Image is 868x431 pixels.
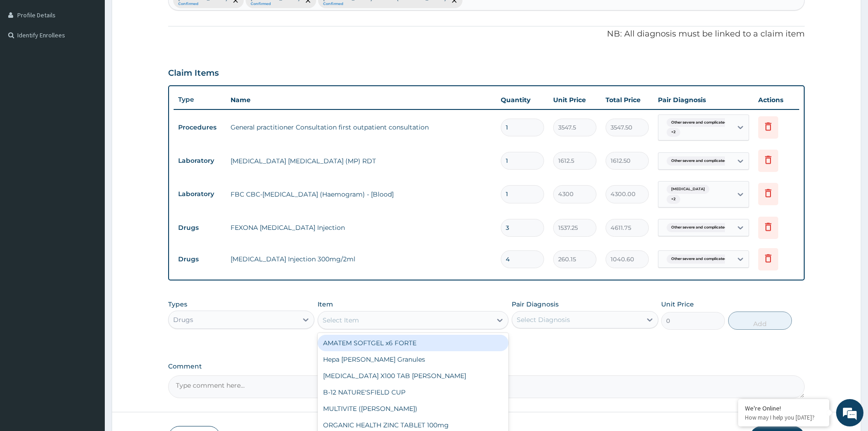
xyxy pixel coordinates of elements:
[226,152,496,170] td: [MEDICAL_DATA] [MEDICAL_DATA] (MP) RDT
[53,115,126,207] span: We're online!
[173,315,193,324] div: Drugs
[667,128,680,137] span: + 2
[168,363,805,370] label: Comment
[226,185,496,203] td: FBC CBC-[MEDICAL_DATA] (Haemogram) - [Blood]
[667,254,738,264] span: Other severe and complicated P...
[728,312,792,330] button: Add
[226,118,496,136] td: General practitioner Consultation first outpatient consultation
[667,118,738,127] span: Other severe and complicated P...
[318,300,333,309] label: Item
[667,195,680,204] span: + 2
[667,156,738,166] span: Other severe and complicated P...
[745,414,822,421] p: How may I help you today?
[745,404,822,412] div: We're Online!
[667,185,709,194] span: [MEDICAL_DATA]
[318,400,508,417] div: MULTIVITE ([PERSON_NAME])
[661,300,694,309] label: Unit Price
[517,315,570,324] div: Select Diagnosis
[149,5,171,26] div: Minimize live chat window
[496,91,549,109] th: Quantity
[226,218,496,237] td: FEXONA [MEDICAL_DATA] Injection
[168,68,219,78] h3: Claim Items
[174,219,226,236] td: Drugs
[47,51,153,63] div: Chat with us now
[5,249,174,281] textarea: Type your message and hit 'Enter'
[318,335,508,351] div: AMATEM SOFTGEL x6 FORTE
[178,2,227,6] small: Confirmed
[667,223,738,232] span: Other severe and complicated P...
[601,91,653,109] th: Total Price
[323,2,446,6] small: Confirmed
[323,316,359,325] div: Select Item
[168,28,805,40] p: NB: All diagnosis must be linked to a claim item
[512,300,559,309] label: Pair Diagnosis
[549,91,601,109] th: Unit Price
[174,186,226,203] td: Laboratory
[17,46,37,68] img: d_794563401_company_1708531726252_794563401
[226,91,496,109] th: Name
[174,91,226,108] th: Type
[168,301,187,308] label: Types
[318,368,508,384] div: [MEDICAL_DATA] X100 TAB [PERSON_NAME]
[226,250,496,268] td: [MEDICAL_DATA] Injection 300mg/2ml
[174,251,226,268] td: Drugs
[318,384,508,400] div: B-12 NATURE'SFIELD CUP
[251,2,300,6] small: Confirmed
[318,351,508,368] div: Hepa [PERSON_NAME] Granules
[653,91,754,109] th: Pair Diagnosis
[174,152,226,169] td: Laboratory
[754,91,799,109] th: Actions
[174,119,226,136] td: Procedures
